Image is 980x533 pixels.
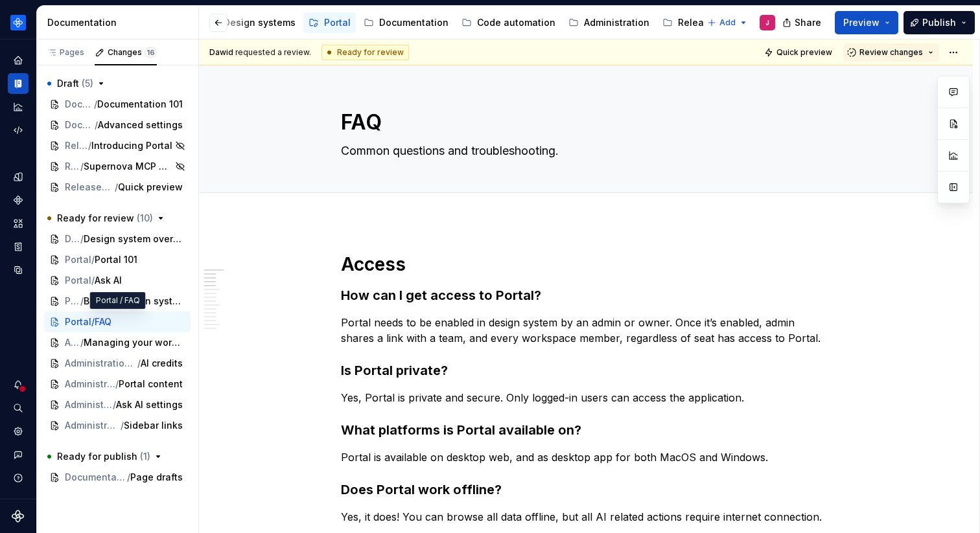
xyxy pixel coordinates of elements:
a: Settings [8,421,29,442]
div: Changes [108,47,157,58]
svg: Supernova Logo [12,510,25,523]
button: Share [776,11,830,34]
span: Ask AI [95,274,122,287]
span: Documentation 101 [97,98,183,111]
span: Documentation / Getting started [65,471,127,484]
a: Analytics [8,96,29,117]
span: Review changes [859,47,923,58]
span: Ready for publish [57,450,150,463]
div: Documentation [379,16,449,29]
a: Administration / Workspace settings/AI credits [44,353,191,374]
img: 87691e09-aac2-46b6-b153-b9fe4eb63333.png [10,15,26,30]
p: Portal is available on desktop web, and as desktop app for both MacOS and Windows. [341,449,831,465]
span: Preview [843,16,880,29]
a: Portal/Ask AI [44,270,191,291]
a: Documentation [8,73,29,94]
button: Preview [835,11,898,34]
span: / [91,315,95,328]
span: Portal 101 [95,253,137,266]
h3: Does Portal work offline? [341,481,831,499]
span: / [80,336,84,349]
span: Portal [65,274,91,287]
span: Share [795,16,821,29]
span: Dawid [209,47,233,57]
span: FAQ [95,315,111,328]
div: Pages [47,47,84,58]
div: Administration [584,16,649,29]
a: Components [8,190,29,210]
a: Code automation [456,12,561,33]
span: Advanced settings [98,119,183,131]
span: Quick preview [118,181,183,194]
a: Assets [8,213,29,234]
div: J [765,17,769,28]
a: Design tokens [8,166,29,187]
span: / [137,357,141,370]
span: Portal [65,295,80,308]
a: Portal/FAQ [44,312,191,332]
a: Releases [657,12,725,33]
div: Documentation [47,16,193,29]
span: Portal [65,253,91,266]
span: / [113,398,116,411]
span: Introducing Portal [91,139,172,152]
a: Portal/Browse design system data [44,291,191,312]
span: Managing your workspace [84,336,183,349]
div: Home [8,50,29,71]
span: / [91,253,95,266]
h1: Access [341,253,831,276]
a: Documentation / Getting started/Page drafts [44,467,191,488]
h3: How can I get access to Portal? [341,286,831,304]
button: Contact support [8,444,29,465]
a: Code automation [8,120,29,141]
button: Notifications [8,374,29,395]
span: / [121,419,124,432]
div: Ready for review [321,45,409,60]
h3: Is Portal private? [341,361,831,380]
span: AI credits [141,357,183,370]
a: Documentation / Documentation settings/Advanced settings [44,115,191,135]
a: Releases / [DATE]/Quick preview [44,177,191,198]
span: Documentation / Getting started [65,98,94,111]
span: Add [719,17,736,28]
a: Documentation [358,12,454,33]
span: Design system overview [84,232,183,245]
a: Releases / [DATE]/Introducing Portal [44,135,191,156]
span: requested a review. [209,47,311,58]
button: Publish [904,11,975,34]
span: / [80,160,84,173]
button: Add [703,14,752,32]
span: / [88,139,91,152]
span: / [127,471,130,484]
a: Administration [563,12,655,33]
span: Administration / Portal settings [65,419,121,432]
span: 16 [145,47,157,58]
p: Portal needs to be enabled in design system by an admin or owner. Once it’s enabled, admin shares... [341,315,831,346]
a: Administration / Workspace settings/Managing your workspace [44,332,191,353]
span: ( 1 ) [140,451,150,462]
button: Search ⌘K [8,398,29,418]
a: Documentation / Getting started/Documentation 101 [44,94,191,115]
span: Releases / [DATE] [65,181,115,194]
span: Publish [922,16,956,29]
span: Administration / Portal settings [65,398,113,411]
a: Portal [303,12,356,33]
span: Draft [57,77,93,90]
span: ( 10 ) [137,212,153,223]
span: / [115,378,119,391]
div: Releases [678,16,720,29]
span: Sidebar links [124,419,183,432]
span: ( 5 ) [82,78,93,89]
a: Administration / Portal settings/Sidebar links [44,415,191,436]
a: Administration / Portal settings/Portal content [44,374,191,394]
button: Ready for publish (1) [44,446,191,467]
span: Administration / Workspace settings [65,336,80,349]
button: Ready for review (10) [44,208,191,229]
p: Yes, Portal is private and secure. Only logged-in users can access the application. [341,390,831,405]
